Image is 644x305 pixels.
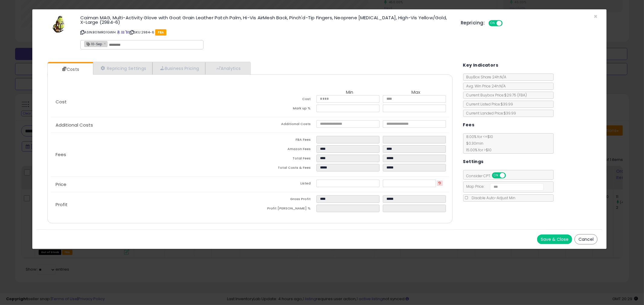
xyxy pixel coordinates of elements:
[250,205,316,214] td: Profit [PERSON_NAME] %
[383,90,449,95] th: Max
[463,61,498,69] h5: Key Indicators
[594,12,598,21] span: ×
[461,20,485,25] h5: Repricing:
[537,234,572,244] button: Save & Close
[51,99,250,104] p: Cost
[250,155,316,164] td: Total Fees
[80,15,452,24] h3: Caiman MAG, Multi-Activity Glove with Goat Grain Leather Patch Palm, Hi-Vis AirMesh Back, Pinch'd...
[80,27,452,37] p: ASIN: B01MRD1GWH | SKU: 2984-6
[463,173,514,178] span: Consider CPT:
[463,134,493,152] span: 8.00 % for <= $10
[250,145,316,155] td: Amazon Fees
[152,62,205,74] a: Business Pricing
[463,93,527,98] span: Current Buybox Price:
[250,164,316,173] td: Total Costs & Fees
[50,15,68,33] img: 41os7jVnSQL._SL60_.jpg
[250,105,316,114] td: Mark up %
[121,30,124,35] a: All offer listings
[575,234,598,244] button: Cancel
[51,123,250,127] p: Additional Costs
[463,147,492,152] span: 15.00 % for > $10
[250,95,316,105] td: Cost
[117,30,120,35] a: BuyBox page
[463,141,484,146] span: $0.30 min
[316,90,383,95] th: Min
[93,62,153,74] a: Repricing Settings
[48,63,92,75] a: Costs
[463,102,513,107] span: Current Listed Price: $39.99
[250,195,316,205] td: Gross Profit
[51,152,250,157] p: Fees
[517,93,527,98] span: ( FBA )
[505,173,514,178] span: OFF
[463,121,475,129] h5: Fees
[250,180,316,189] td: Listed
[463,111,516,116] span: Current Landed Price: $39.99
[463,74,507,80] span: BuyBox Share 24h: N/A
[85,41,102,46] span: 10-Sep
[104,41,107,46] a: ×
[469,195,516,200] span: Disable Auto-Adjust Min
[155,29,166,36] span: FBA
[205,62,250,74] a: Analytics
[250,136,316,145] td: FBA Fees
[51,202,250,207] p: Profit
[463,184,544,189] span: Map Price:
[502,21,511,26] span: OFF
[125,30,129,35] a: Your listing only
[505,93,527,98] span: $29.75
[463,83,506,89] span: Avg. Win Price 24h: N/A
[51,182,250,187] p: Price
[492,173,500,178] span: ON
[250,120,316,130] td: Additional Costs
[463,158,484,165] h5: Settings
[489,21,497,26] span: ON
